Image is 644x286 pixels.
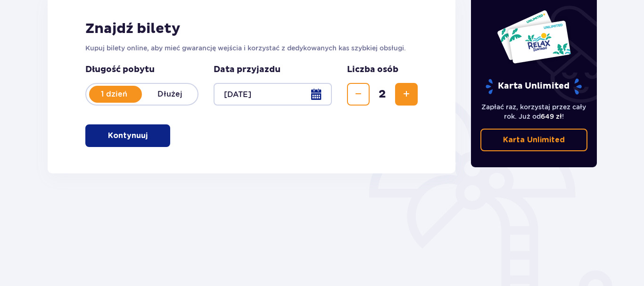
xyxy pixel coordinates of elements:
[541,113,562,120] span: 649 zł
[85,64,198,75] p: Długość pobytu
[372,87,393,101] span: 2
[395,83,418,106] button: Zwiększ
[108,131,148,141] p: Kontynuuj
[480,129,588,151] a: Karta Unlimited
[142,89,198,99] p: Dłużej
[85,20,418,38] h2: Znajdź bilety
[86,89,142,99] p: 1 dzień
[503,135,565,145] p: Karta Unlimited
[347,83,370,106] button: Zmniejsz
[480,102,588,121] p: Zapłać raz, korzystaj przez cały rok. Już od !
[485,78,583,95] p: Karta Unlimited
[347,64,398,75] p: Liczba osób
[496,9,571,64] img: Dwie karty całoroczne do Suntago z napisem 'UNLIMITED RELAX', na białym tle z tropikalnymi liśćmi...
[214,64,281,75] p: Data przyjazdu
[85,43,418,53] p: Kupuj bilety online, aby mieć gwarancję wejścia i korzystać z dedykowanych kas szybkiej obsługi.
[85,124,170,147] button: Kontynuuj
